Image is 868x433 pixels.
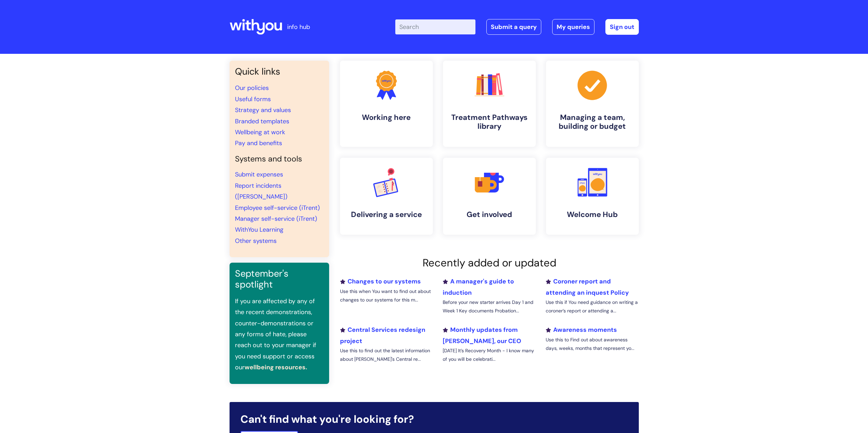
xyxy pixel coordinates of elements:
p: Use this to Find out about awareness days, weeks, months that represent yo... [546,336,638,353]
a: My queries [552,19,594,35]
h4: Delivering a service [345,210,427,219]
a: Our policies [235,84,269,92]
h3: September's spotlight [235,268,324,290]
a: Awareness moments [546,326,617,334]
a: Treatment Pathways library [443,61,536,147]
a: Coroner report and attending an inquest Policy [546,277,629,296]
a: Branded templates [235,117,289,125]
a: Wellbeing at work [235,128,285,136]
a: Working here [340,61,433,147]
h4: Treatment Pathways library [448,113,530,131]
a: Welcome Hub [546,158,639,235]
a: Sign out [605,19,639,35]
a: Managing a team, building or budget [546,61,639,147]
a: Get involved [443,158,536,235]
h2: Recently added or updated [340,257,639,269]
a: Report incidents ([PERSON_NAME]) [235,182,288,201]
h4: Managing a team, building or budget [551,113,633,131]
a: Manager self-service (iTrent) [235,215,317,223]
a: Monthly updates from [PERSON_NAME], our CEO [443,326,521,345]
a: Delivering a service [340,158,433,235]
a: Central Services redesign project [340,326,425,345]
a: Other systems [235,237,277,245]
a: WithYou Learning [235,226,283,234]
h4: Get involved [448,210,530,219]
a: Useful forms [235,95,271,103]
a: A manager's guide to induction [443,277,514,296]
h4: Systems and tools [235,154,324,164]
a: wellbeing resources. [245,363,307,371]
p: info hub [287,21,310,32]
a: Strategy and values [235,106,291,114]
h4: Welcome Hub [551,210,633,219]
p: Use this to find out the latest information about [PERSON_NAME]'s Central re... [340,346,433,364]
p: If you are affected by any of the recent demonstrations, counter-demonstrations or any forms of h... [235,296,324,373]
input: Search [395,19,475,34]
div: | - [395,19,639,35]
p: Use this when You want to find out about changes to our systems for this m... [340,287,433,304]
a: Employee self-service (iTrent) [235,204,320,212]
a: Changes to our systems [340,277,421,285]
a: Submit expenses [235,170,283,179]
a: Pay and benefits [235,139,282,147]
a: Submit a query [486,19,541,35]
p: Before your new starter arrives Day 1 and Week 1 Key documents Probation... [443,298,535,315]
p: Use this if You need guidance on writing a coroner’s report or attending a... [546,298,638,315]
p: [DATE] It’s Recovery Month - I know many of you will be celebrati... [443,346,535,364]
h2: Can't find what you're looking for? [240,413,628,426]
h4: Working here [345,113,427,122]
h3: Quick links [235,66,324,77]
